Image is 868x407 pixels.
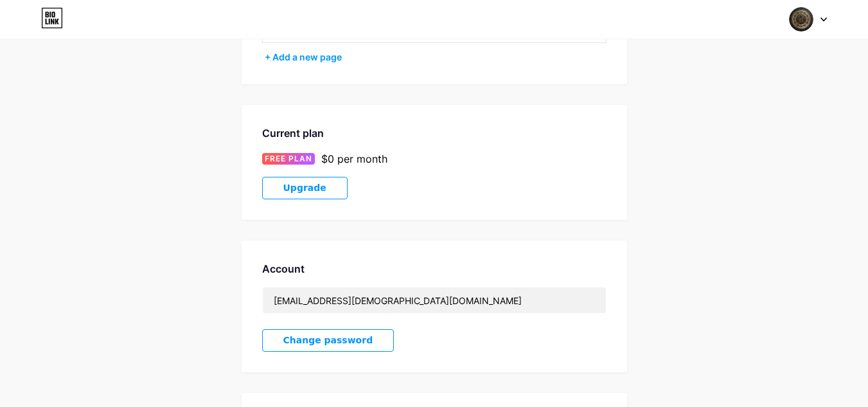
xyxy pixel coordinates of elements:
[265,153,312,165] span: FREE PLAN
[262,177,348,199] button: Upgrade
[789,7,813,32] img: bashaer
[262,329,394,352] button: Change password
[262,261,607,276] div: Account
[283,335,373,346] span: Change password
[321,151,387,167] div: $0 per month
[265,51,607,64] div: + Add a new page
[263,287,606,313] input: Email
[283,183,326,194] span: Upgrade
[262,125,607,141] div: Current plan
